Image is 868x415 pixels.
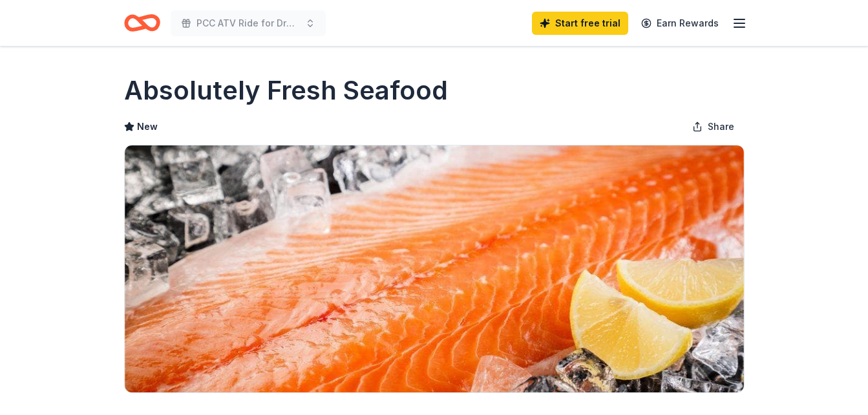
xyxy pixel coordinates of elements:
[532,12,628,35] a: Start free trial
[137,119,158,134] span: New
[124,8,160,38] a: Home
[682,114,745,140] button: Share
[124,72,448,109] h1: Absolutely Fresh Seafood
[125,145,744,392] img: Image for Absolutely Fresh Seafood
[633,12,726,35] a: Earn Rewards
[171,10,326,36] button: PCC ATV Ride for Dream Factory of [GEOGRAPHIC_DATA]
[196,16,300,31] span: PCC ATV Ride for Dream Factory of [GEOGRAPHIC_DATA]
[708,119,734,134] span: Share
